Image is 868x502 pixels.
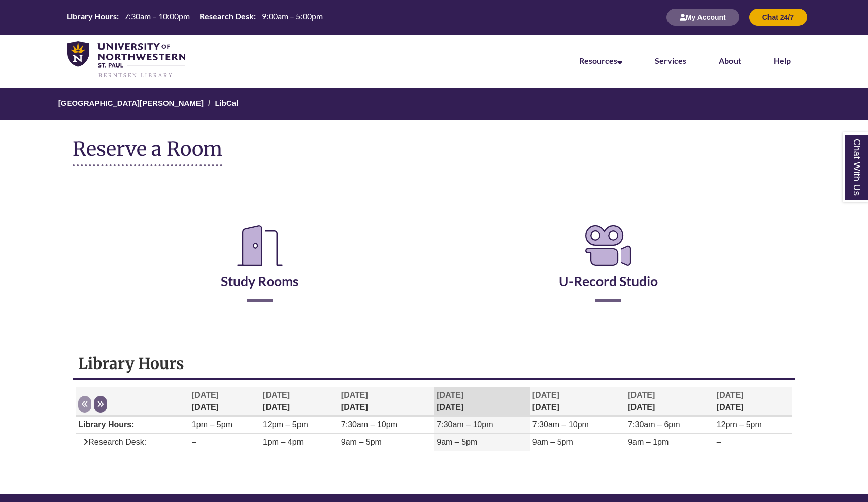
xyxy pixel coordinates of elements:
span: 12pm – 5pm [717,420,762,429]
th: Library Hours: [62,11,120,22]
a: Services [655,56,686,65]
span: [DATE] [717,391,744,399]
a: About [719,56,741,65]
span: – [717,438,721,446]
span: [DATE] [532,391,559,399]
button: My Account [666,9,739,26]
nav: Breadcrumb [73,88,795,120]
span: – [192,438,196,446]
h1: Reserve a Room [73,138,222,166]
span: 7:30am – 10pm [341,420,397,429]
span: [DATE] [341,391,368,399]
th: [DATE] [530,387,625,416]
table: Hours Today [62,11,326,23]
button: Previous week [78,396,91,413]
span: 9am – 1pm [628,438,669,446]
div: Libchat [73,479,795,484]
th: [DATE] [260,387,339,416]
div: Library Hours [73,349,795,468]
span: 1pm – 4pm [263,438,304,446]
span: 9am – 5pm [341,438,382,446]
span: [DATE] [263,391,290,399]
span: 9am – 5pm [437,438,477,446]
span: 7:30am – 10pm [437,420,493,429]
th: [DATE] [714,387,792,416]
span: [DATE] [628,391,655,399]
a: U-Record Studio [559,248,658,289]
a: Study Rooms [221,248,299,289]
div: Reserve a Room [73,192,795,332]
span: 12pm – 5pm [263,420,308,429]
th: [DATE] [625,387,714,416]
th: Research Desk: [195,11,257,22]
button: Chat 24/7 [749,9,807,26]
a: [GEOGRAPHIC_DATA][PERSON_NAME] [58,98,204,107]
span: [DATE] [437,391,463,399]
a: My Account [666,13,739,21]
h1: Library Hours [78,354,790,373]
th: [DATE] [339,387,434,416]
span: 9am – 5pm [532,438,573,446]
th: [DATE] [189,387,260,416]
a: Hours Today [62,11,326,24]
span: Research Desk: [78,438,146,446]
th: [DATE] [434,387,529,416]
a: Resources [579,56,622,65]
a: Help [774,56,791,65]
a: LibCal [215,98,238,107]
span: 7:30am – 10pm [532,420,589,429]
span: 7:30am – 6pm [628,420,680,429]
img: UNWSP Library Logo [67,41,185,79]
span: 9:00am – 5:00pm [262,11,323,21]
span: 1pm – 5pm [192,420,232,429]
span: 7:30am – 10:00pm [124,11,190,21]
button: Next week [94,396,107,413]
span: [DATE] [192,391,219,399]
td: Library Hours: [76,417,189,434]
a: Chat 24/7 [749,13,807,21]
